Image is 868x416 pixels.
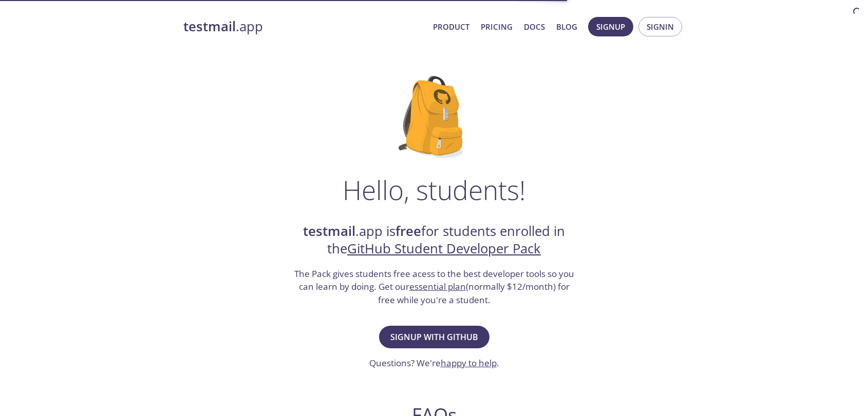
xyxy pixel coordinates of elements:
a: happy to help [441,357,497,369]
strong: testmail [303,222,355,240]
button: Signin [638,17,682,36]
a: essential plan [409,281,466,292]
span: Signin [647,20,674,33]
strong: free [395,222,421,240]
a: Blog [556,20,577,33]
a: testmail.app [183,18,425,35]
a: Product [433,20,469,33]
img: github-student-backpack.png [399,76,470,158]
h3: The Pack gives students free acess to the best developer tools so you can learn by doing. Get our... [293,267,575,307]
a: Pricing [481,20,513,33]
h1: Hello, students! [343,174,525,205]
h3: Questions? We're . [369,356,499,370]
a: Docs [524,20,545,33]
strong: testmail [183,17,236,35]
span: Signup with GitHub [390,330,478,344]
h2: .app is for students enrolled in the [293,223,575,258]
a: GitHub Student Developer Pack [347,240,541,257]
span: Signup [596,20,625,33]
button: Signup with GitHub [379,326,489,348]
button: Signup [588,17,633,36]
